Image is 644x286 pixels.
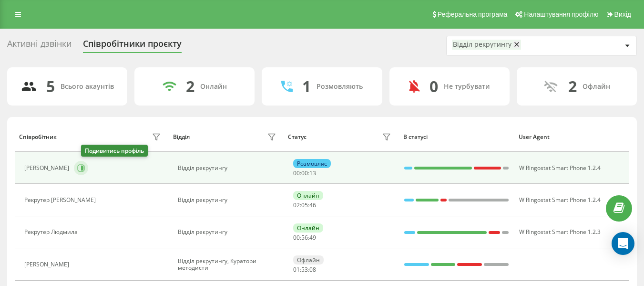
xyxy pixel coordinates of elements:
span: 46 [309,201,316,209]
div: [PERSON_NAME] [24,261,72,268]
div: Відділ рекрутингу [178,197,278,203]
div: [PERSON_NAME] [24,165,72,171]
div: 2 [186,77,194,95]
span: 56 [301,233,308,242]
span: 00 [301,169,308,177]
div: Активні дзвінки [7,39,72,53]
div: Онлайн [200,83,227,91]
div: : : [293,266,316,273]
span: Вихід [614,11,631,18]
span: 00 [293,169,300,177]
div: : : [293,170,316,177]
div: Розмовляє [293,159,331,168]
div: User Agent [519,134,625,140]
div: Співробітники проєкту [83,39,182,53]
div: 1 [302,77,311,95]
span: Реферальна програма [438,11,508,18]
span: 53 [301,265,308,274]
div: Відділ рекрутингу [453,41,511,49]
div: Офлайн [583,83,610,91]
span: 13 [309,169,316,177]
div: В статусі [403,134,510,140]
span: W Ringostat Smart Phone 1.2.3 [519,228,601,236]
span: 01 [293,265,300,274]
div: 5 [46,77,55,95]
span: 49 [309,233,316,242]
div: Всього акаунтів [61,83,114,91]
div: : : [293,234,316,241]
div: Відділ рекрутингу [178,229,278,235]
div: Онлайн [293,191,323,200]
div: Рекрутер Людмила [24,229,80,235]
div: Співробітник [19,134,57,140]
div: Відділ рекрутингу [178,165,278,171]
span: W Ringostat Smart Phone 1.2.4 [519,164,601,172]
span: Налаштування профілю [524,11,598,18]
span: 08 [309,265,316,274]
div: Не турбувати [444,83,490,91]
div: 0 [429,77,438,95]
div: Відділ [173,134,190,140]
div: Офлайн [293,255,324,265]
div: Онлайн [293,223,323,233]
span: 05 [301,201,308,209]
div: Статус [288,134,307,140]
div: : : [293,202,316,209]
div: Подивитись профіль [81,145,148,157]
div: Розмовляють [317,83,363,91]
span: 02 [293,201,300,209]
span: 00 [293,233,300,242]
div: 2 [568,77,577,95]
div: Рекрутер [PERSON_NAME] [24,197,98,203]
div: Open Intercom Messenger [612,232,634,255]
span: W Ringostat Smart Phone 1.2.4 [519,196,601,204]
div: Відділ рекрутингу, Куратори методисти [178,258,278,272]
